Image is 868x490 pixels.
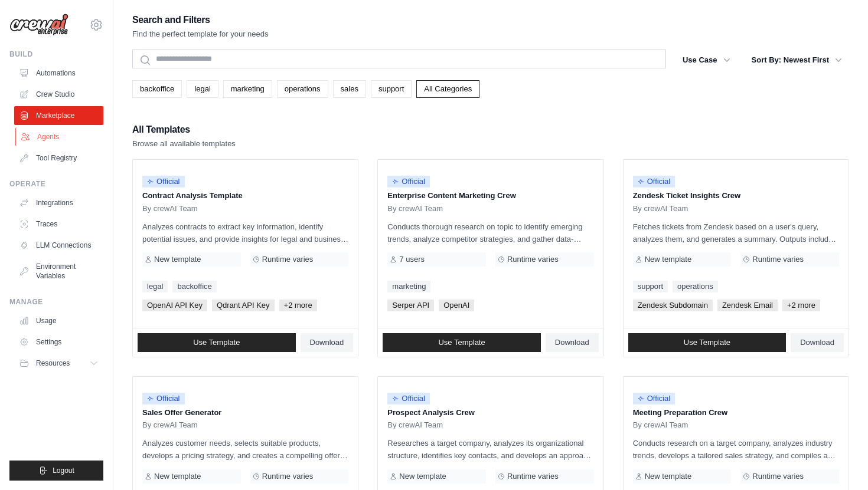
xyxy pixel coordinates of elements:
a: support [371,80,412,98]
span: Runtime varies [507,255,559,264]
span: Zendesk Subdomain [633,300,713,311]
span: By crewAI Team [633,204,688,213]
button: Logout [9,461,103,481]
img: Logo [9,14,68,36]
span: New template [154,255,201,264]
p: Enterprise Content Marketing Crew [387,190,593,202]
p: Prospect Analysis Crew [387,407,593,419]
p: Browse all available templates [132,138,236,150]
p: Zendesk Ticket Insights Crew [633,190,839,202]
span: Runtime varies [262,255,314,264]
p: Analyzes contracts to extract key information, identify potential issues, and provide insights fo... [142,221,348,245]
span: Use Template [438,338,485,347]
p: Meeting Preparation Crew [633,407,839,419]
a: Agents [15,127,105,146]
a: All Categories [416,80,479,98]
button: Resources [14,354,103,373]
span: +2 more [279,300,317,311]
button: Sort By: Newest First [745,50,849,71]
span: Logout [53,466,74,475]
span: Download [310,338,344,347]
span: Use Template [684,338,730,347]
span: Serper API [387,300,434,311]
span: By crewAI Team [387,204,443,213]
a: Crew Studio [14,85,103,104]
a: Environment Variables [14,257,103,285]
p: Contract Analysis Template [142,190,348,202]
a: support [633,281,668,292]
span: By crewAI Team [142,420,198,430]
span: By crewAI Team [633,420,688,430]
a: sales [333,80,366,98]
span: Runtime varies [262,472,314,481]
span: Resources [36,359,70,368]
span: Official [633,176,676,188]
span: +2 more [782,300,820,311]
span: Official [142,176,185,188]
a: Download [791,333,844,352]
a: Automations [14,64,103,83]
a: Usage [14,311,103,330]
div: Manage [9,297,103,307]
div: Build [9,50,103,59]
a: operations [673,281,718,292]
span: Official [633,393,676,405]
p: Analyzes customer needs, selects suitable products, develops a pricing strategy, and creates a co... [142,437,348,462]
a: Traces [14,215,103,234]
span: Qdrant API Key [212,300,275,311]
a: Settings [14,333,103,351]
a: legal [187,80,218,98]
h2: All Templates [132,121,236,138]
a: Download [301,333,354,352]
div: Operate [9,179,103,189]
p: Researches a target company, analyzes its organizational structure, identifies key contacts, and ... [387,437,593,462]
a: LLM Connections [14,236,103,255]
span: Download [800,338,834,347]
span: Use Template [193,338,240,347]
a: Use Template [383,333,541,352]
a: Use Template [138,333,296,352]
span: Official [387,176,430,188]
span: Runtime varies [752,255,804,264]
a: marketing [387,281,430,292]
a: Download [546,333,599,352]
p: Conducts thorough research on topic to identify emerging trends, analyze competitor strategies, a... [387,221,593,245]
span: Official [142,393,185,405]
p: Conducts research on a target company, analyzes industry trends, develops a tailored sales strate... [633,437,839,462]
span: Download [555,338,589,347]
p: Fetches tickets from Zendesk based on a user's query, analyzes them, and generates a summary. Out... [633,221,839,245]
span: New template [154,472,201,481]
p: Find the perfect template for your needs [132,28,269,40]
a: Use Template [628,333,787,352]
p: Sales Offer Generator [142,407,348,419]
button: Use Case [676,50,738,71]
span: OpenAI [439,300,474,311]
span: Runtime varies [752,472,804,481]
h2: Search and Filters [132,12,269,28]
a: Marketplace [14,106,103,125]
a: marketing [223,80,272,98]
a: Integrations [14,193,103,212]
span: New template [645,255,691,264]
span: Official [387,393,430,405]
a: legal [142,281,168,292]
span: By crewAI Team [387,420,443,430]
span: Runtime varies [507,472,559,481]
a: backoffice [132,80,182,98]
span: New template [645,472,691,481]
span: Zendesk Email [717,300,778,311]
a: backoffice [172,281,216,292]
span: By crewAI Team [142,204,198,213]
a: operations [277,80,328,98]
span: 7 users [399,255,425,264]
a: Tool Registry [14,149,103,167]
span: OpenAI API Key [142,300,207,311]
span: New template [399,472,446,481]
